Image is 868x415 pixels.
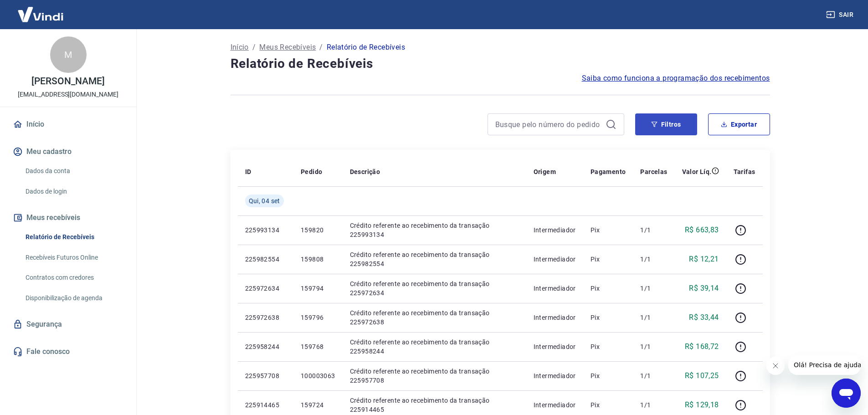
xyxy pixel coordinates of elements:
[832,379,861,408] iframe: Botão para abrir a janela de mensagens
[11,342,125,362] a: Fale conosco
[22,289,125,307] a: Disponibilização de agenda
[689,283,719,294] p: R$ 39,14
[22,182,125,201] a: Dados de login
[301,284,335,293] p: 159794
[252,42,256,53] p: /
[231,42,249,53] a: Início
[591,255,626,264] p: Pix
[640,313,667,322] p: 1/1
[245,400,286,410] p: 225914465
[245,167,252,176] p: ID
[301,342,335,351] p: 159768
[534,371,576,380] p: Intermediador
[689,312,719,323] p: R$ 33,44
[591,167,626,176] p: Pagamento
[591,284,626,293] p: Pix
[640,400,667,410] p: 1/1
[327,42,405,53] p: Relatório de Recebíveis
[689,254,719,265] p: R$ 12,21
[245,225,286,235] p: 225993134
[591,371,626,380] p: Pix
[350,308,519,327] p: Crédito referente ao recebimento da transação 225972638
[350,221,519,239] p: Crédito referente ao recebimento da transação 225993134
[682,167,712,176] p: Valor Líq.
[259,42,316,53] a: Meus Recebíveis
[734,167,755,176] p: Tarifas
[11,314,125,334] a: Segurança
[31,77,104,86] p: [PERSON_NAME]
[18,90,118,99] p: [EMAIL_ADDRESS][DOMAIN_NAME]
[11,142,125,162] button: Meu cadastro
[640,167,667,176] p: Parcelas
[231,55,770,73] h4: Relatório de Recebíveis
[22,162,125,180] a: Dados da conta
[301,400,335,410] p: 159724
[22,268,125,287] a: Contratos com credores
[708,113,770,135] button: Exportar
[350,250,519,268] p: Crédito referente ao recebimento da transação 225982554
[685,370,719,381] p: R$ 107,25
[534,400,576,410] p: Intermediador
[635,113,697,135] button: Filtros
[591,225,626,235] p: Pix
[350,279,519,297] p: Crédito referente ao recebimento da transação 225972634
[685,400,719,410] p: R$ 129,18
[640,225,667,235] p: 1/1
[350,367,519,385] p: Crédito referente ao recebimento da transação 225957708
[582,73,770,84] a: Saiba como funciona a programação dos recebimentos
[534,255,576,264] p: Intermediador
[534,342,576,351] p: Intermediador
[319,42,323,53] p: /
[301,371,335,380] p: 100003063
[5,6,77,14] span: Olá! Precisa de ajuda?
[534,225,576,235] p: Intermediador
[301,255,335,264] p: 159808
[788,355,861,375] iframe: Mensagem da empresa
[591,342,626,351] p: Pix
[640,371,667,380] p: 1/1
[534,167,556,176] p: Origem
[534,313,576,322] p: Intermediador
[640,284,667,293] p: 1/1
[766,357,785,375] iframe: Fechar mensagem
[249,196,280,205] span: Qui, 04 set
[11,208,125,228] button: Meus recebíveis
[495,118,602,131] input: Busque pelo número do pedido
[245,284,286,293] p: 225972634
[22,248,125,267] a: Recebíveis Futuros Online
[640,255,667,264] p: 1/1
[591,313,626,322] p: Pix
[350,167,380,176] p: Descrição
[591,400,626,410] p: Pix
[301,313,335,322] p: 159796
[350,338,519,356] p: Crédito referente ao recebimento da transação 225958244
[11,114,125,134] a: Início
[245,255,286,264] p: 225982554
[245,371,286,380] p: 225957708
[22,228,125,246] a: Relatório de Recebíveis
[640,342,667,351] p: 1/1
[245,313,286,322] p: 225972638
[245,342,286,351] p: 225958244
[11,0,70,28] img: Vindi
[685,225,719,236] p: R$ 663,83
[301,225,335,235] p: 159820
[824,6,857,23] button: Sair
[685,341,719,352] p: R$ 168,72
[534,284,576,293] p: Intermediador
[50,36,87,73] div: M
[350,396,519,414] p: Crédito referente ao recebimento da transação 225914465
[301,167,322,176] p: Pedido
